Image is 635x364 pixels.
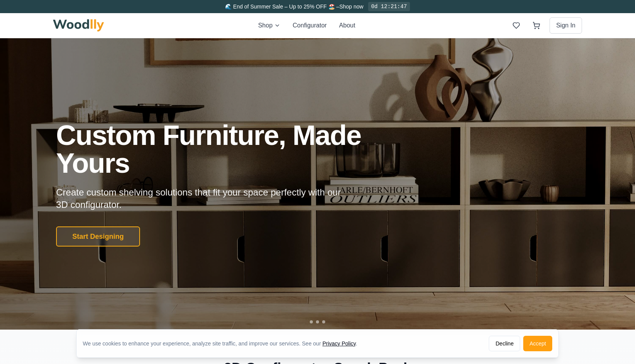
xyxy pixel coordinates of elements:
button: Configurator [293,21,327,30]
img: Woodlly [53,19,104,32]
button: Start Designing [56,226,140,247]
button: Decline [489,336,520,351]
div: We use cookies to enhance your experience, analyze site traffic, and improve our services. See our . [83,340,364,347]
span: 🌊 End of Summer Sale – Up to 25% OFF 🏖️ – [225,3,339,10]
button: Sign In [550,17,582,34]
button: Accept [523,336,552,351]
a: Shop now [339,3,363,10]
button: Shop [258,21,280,30]
h1: Custom Furniture, Made Yours [56,121,403,177]
a: Privacy Policy [323,340,356,347]
div: 0d 12:21:47 [368,2,410,11]
p: Create custom shelving solutions that fit your space perfectly with our 3D configurator. [56,186,353,211]
button: About [339,21,355,30]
